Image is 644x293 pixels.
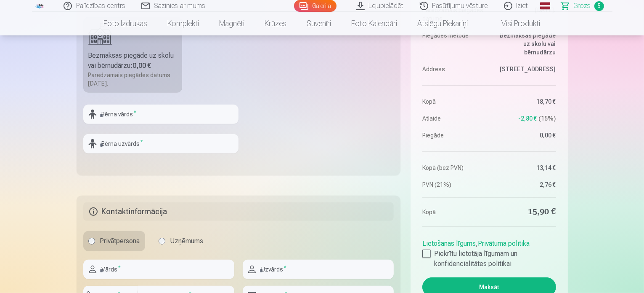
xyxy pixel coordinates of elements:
[539,114,556,123] span: 15 %
[297,12,342,35] a: Suvenīri
[493,164,556,172] dd: 13,14 €
[422,249,556,269] label: Piekrītu lietotāja līgumam un konfidencialitātes politikai
[422,239,476,247] a: Lietošanas līgums
[88,51,178,71] div: Bezmaksas piegāde uz skolu vai bērnudārzu :
[493,97,556,106] dd: 18,70 €
[94,12,158,35] a: Foto izdrukas
[342,12,408,35] a: Foto kalendāri
[422,97,485,106] dt: Kopā
[158,12,209,35] a: Komplekti
[408,12,478,35] a: Atslēgu piekariņi
[493,206,556,218] dd: 15,90 €
[422,164,485,172] dt: Kopā (bez PVN)
[88,238,95,245] input: Privātpersona
[422,65,485,73] dt: Address
[493,180,556,189] dd: 2,76 €
[83,231,145,251] label: Privātpersona
[422,235,556,269] div: ,
[154,231,209,251] label: Uzņēmums
[35,3,45,8] img: /fa1
[493,131,556,140] dd: 0,00 €
[159,238,165,245] input: Uzņēmums
[133,62,151,70] b: 0,00 €
[478,239,530,247] a: Privātuma politika
[255,12,297,35] a: Krūzes
[493,65,556,73] dd: [STREET_ADDRESS]
[83,202,394,221] h5: Kontaktinformācija
[574,1,591,11] span: Grozs
[88,71,178,88] div: Paredzamais piegādes datums [DATE].
[422,131,485,140] dt: Piegāde
[478,12,551,35] a: Visi produkti
[209,12,255,35] a: Magnēti
[422,114,485,123] dt: Atlaide
[422,180,485,189] dt: PVN (21%)
[422,31,485,56] dt: Piegādes metode
[493,31,556,56] dd: Bezmaksas piegāde uz skolu vai bērnudārzu
[422,206,485,218] dt: Kopā
[594,1,604,11] span: 5
[519,114,537,123] span: -2,80 €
